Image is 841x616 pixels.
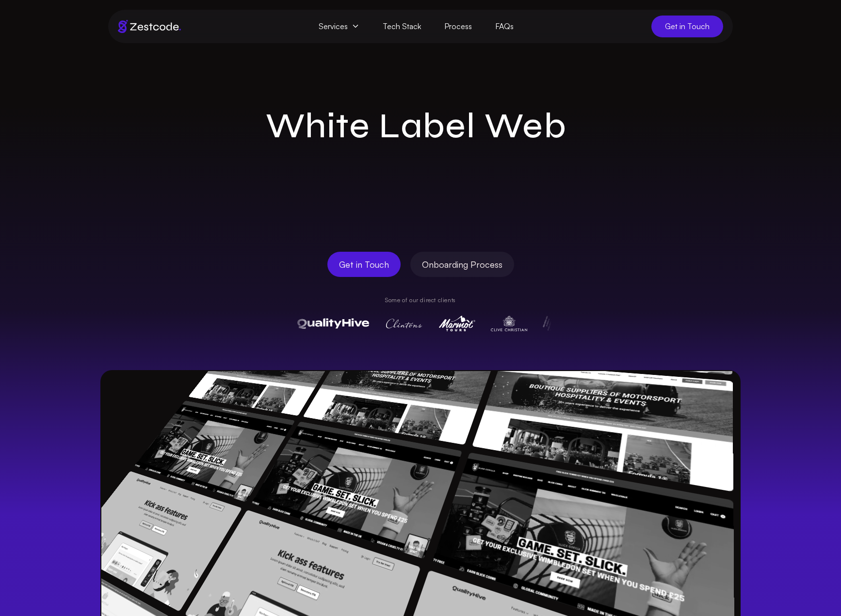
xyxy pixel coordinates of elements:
[327,252,401,277] a: Get in Touch
[485,105,566,147] span: Web
[484,16,525,37] a: FAQs
[483,338,733,449] img: Quality Hive UI
[307,16,371,37] span: Services
[297,316,369,331] img: QualityHive
[410,252,514,277] a: Onboarding Process
[118,20,181,33] img: Brand logo of zestcode digital
[134,401,295,502] img: Slick Gorilla
[385,316,423,331] img: Clintons Cards
[379,105,476,147] span: Label
[447,421,734,596] img: Marmot
[439,316,475,331] img: Marmot Tours
[295,362,489,462] img: Avalanche Adventure
[491,316,527,331] img: Clive Christian
[651,16,723,37] a: Get in Touch
[67,471,242,613] img: Quality Hive Marketing
[543,316,579,331] img: Pulse
[371,16,433,37] a: Tech Stack
[188,342,338,416] img: BAM Motorsports
[339,258,389,271] span: Get in Touch
[241,435,456,582] img: Melt Chocolates
[433,16,484,37] a: Process
[290,296,551,304] p: Some of our direct clients
[422,258,502,271] span: Onboarding Process
[266,105,371,147] span: White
